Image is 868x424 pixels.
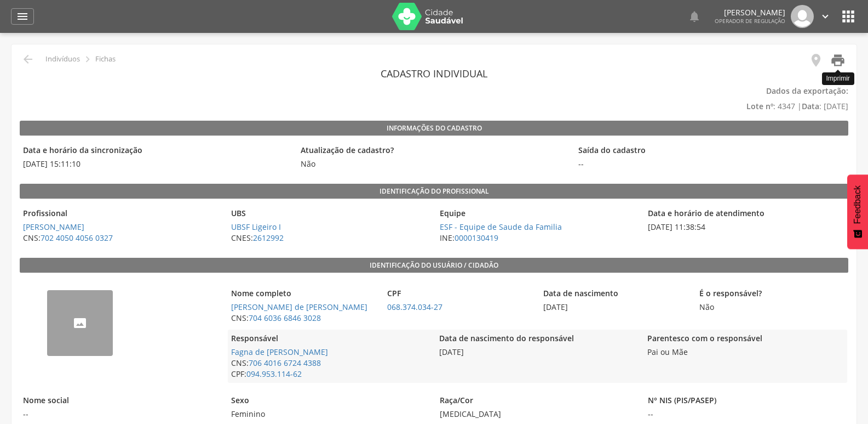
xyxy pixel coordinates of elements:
[95,55,116,64] p: Fichas
[20,409,222,420] span: --
[20,64,848,83] header: Cadastro individual
[746,101,773,111] b: Lote nº
[231,302,367,312] a: [PERSON_NAME] de [PERSON_NAME]
[696,288,847,301] legend: É o responsável?
[246,369,302,379] a: 094.953.114-62
[688,10,701,23] i: 
[228,409,430,420] span: Feminino
[853,185,863,224] span: Feedback
[20,395,222,408] legend: Nome social
[82,53,94,65] i: 
[297,145,570,157] legend: Atualização de cadastro?
[575,145,847,157] legend: Saída do cadastro
[228,358,430,369] span: CNS:
[840,8,857,25] i: 
[228,208,430,221] legend: UBS
[231,222,281,232] a: UBSF Ligeiro I
[436,233,639,244] span: INE:
[824,53,846,71] a: Imprimir
[228,313,378,324] span: CNS:
[20,208,222,221] legend: Profissional
[715,17,785,25] span: Operador de regulação
[819,5,831,28] a: 
[645,409,847,420] span: --
[23,222,84,232] a: [PERSON_NAME]
[297,159,319,169] span: Não
[696,302,847,313] span: Não
[228,288,378,301] legend: Nome completo
[808,53,824,68] i: 
[575,159,847,169] span: --
[45,55,80,64] p: Indivíduos
[830,53,846,68] i: 
[455,233,498,243] a: 0000130419
[253,233,284,243] a: 2612992
[20,159,292,169] span: [DATE] 15:11:10
[436,208,639,221] legend: Equipe
[436,347,639,358] span: [DATE]
[715,9,785,16] p: [PERSON_NAME]
[802,101,819,111] b: Data
[688,5,701,28] a: 
[228,395,430,408] legend: Sexo
[440,222,562,232] a: ESF - Equipe de Saude da Familia
[436,333,639,346] legend: Data de nascimento do responsável
[21,53,35,66] i: 
[16,10,29,23] i: 
[822,72,854,85] div: Imprimir
[231,347,328,357] a: Fagna de [PERSON_NAME]
[20,258,848,273] legend: Identificação do usuário / cidadão
[11,8,34,25] a: 
[249,358,321,368] a: 706 4016 6724 4388
[540,288,691,301] legend: Data de nascimento
[540,302,691,313] span: [DATE]
[847,174,868,249] button: Feedback - Mostrar pesquisa
[436,409,639,420] span: [MEDICAL_DATA]
[228,333,430,346] legend: Responsável
[20,233,222,244] span: CNS:
[249,313,321,323] a: 704 6036 6846 3028
[20,145,292,157] legend: Data e horário da sincronização
[645,208,847,221] legend: Data e horário de atendimento
[436,395,639,408] legend: Raça/Cor
[645,395,847,408] legend: N° NIS (PIS/PASEP)
[387,302,442,312] a: 068.374.034-27
[819,10,831,22] i: 
[384,288,534,301] legend: CPF
[644,347,847,358] span: Pai ou Mãe
[20,121,848,136] legend: Informações do Cadastro
[228,233,430,244] span: CNES:
[645,222,847,233] span: [DATE] 11:38:54
[766,86,848,96] b: Dados da exportação:
[228,369,430,380] span: CPF:
[41,233,113,243] a: 702 4050 4056 0327
[20,184,848,199] legend: Identificação do profissional
[20,83,848,114] p: : 4347 | : [DATE]
[644,333,847,346] legend: Parentesco com o responsável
